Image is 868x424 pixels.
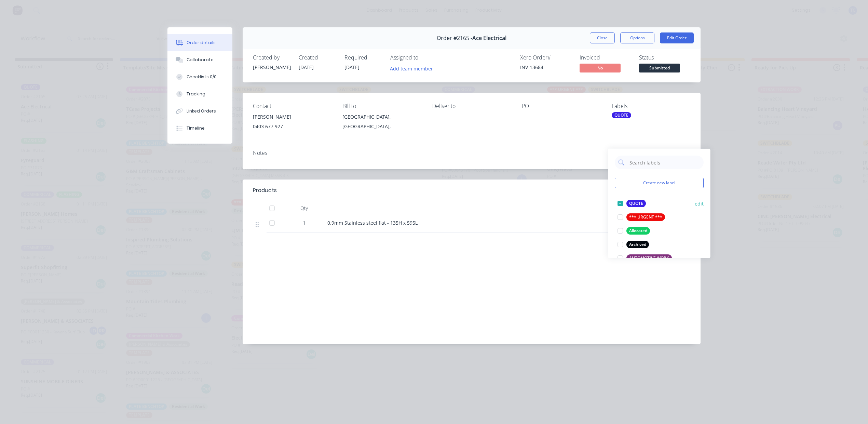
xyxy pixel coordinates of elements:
[629,156,700,169] input: Search labels
[327,220,418,226] span: 0.9mm Stainless steel flat - 135H x 595L
[167,68,232,85] button: Checklists 0/0
[299,64,314,70] span: [DATE]
[639,54,690,61] div: Status
[187,108,216,114] div: Linked Orders
[253,112,331,134] div: [PERSON_NAME]0403 677 927
[615,199,649,208] button: QUOTE
[626,200,646,207] div: QUOTE
[612,103,690,109] div: Labels
[187,40,216,46] div: Order details
[660,32,694,43] button: Edit Order
[253,186,277,195] div: Products
[253,112,331,122] div: [PERSON_NAME]
[590,32,615,43] button: Close
[187,57,214,63] div: Collaborate
[253,54,290,61] div: Created by
[344,64,360,70] span: [DATE]
[342,112,421,134] div: [GEOGRAPHIC_DATA], [GEOGRAPHIC_DATA],
[437,35,472,41] span: Order #2165 -
[167,85,232,103] button: Tracking
[639,64,680,74] button: Submitted
[253,103,331,109] div: Contact
[390,64,437,73] button: Add team member
[695,200,704,207] button: edit
[342,112,421,131] div: [GEOGRAPHIC_DATA], [GEOGRAPHIC_DATA],
[253,122,331,131] div: 0403 677 927
[187,74,217,80] div: Checklists 0/0
[615,240,652,249] button: Archived
[342,103,421,109] div: Bill to
[615,226,653,236] button: Allocated
[620,32,654,43] button: Options
[167,51,232,68] button: Collaborate
[612,112,631,118] div: QUOTE
[253,150,690,156] div: Notes
[167,103,232,120] button: Linked Orders
[386,64,437,73] button: Add team member
[299,54,336,61] div: Created
[472,35,506,41] span: Ace Electrical
[626,227,650,235] div: Allocated
[520,54,571,61] div: Xero Order #
[520,64,571,71] div: INV-13684
[390,54,459,61] div: Assigned to
[432,103,511,109] div: Deliver to
[187,125,205,131] div: Timeline
[615,253,675,263] button: AUTOMOTIVE WORK
[167,120,232,137] button: Timeline
[284,201,325,215] div: Qty
[639,64,680,72] span: Submitted
[626,254,672,262] div: AUTOMOTIVE WORK
[167,34,232,51] button: Order details
[522,103,600,109] div: PO
[187,91,205,97] div: Tracking
[303,219,306,226] span: 1
[580,64,621,72] span: No
[626,241,649,248] div: Archived
[253,64,290,71] div: [PERSON_NAME]
[580,54,631,61] div: Invoiced
[344,54,382,61] div: Required
[615,178,704,188] button: Create new label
